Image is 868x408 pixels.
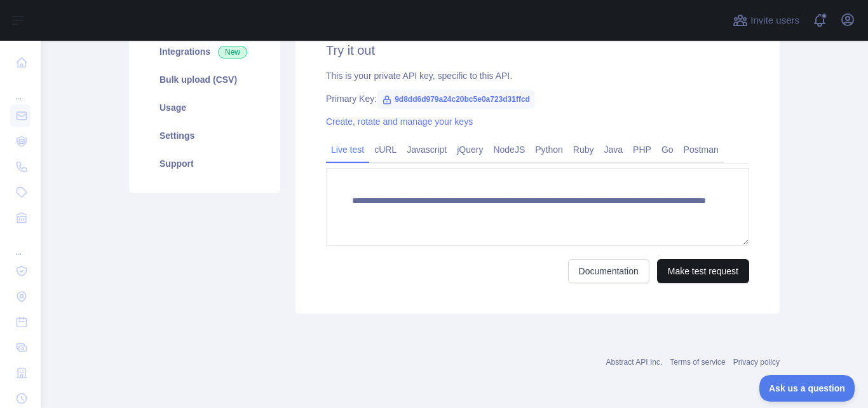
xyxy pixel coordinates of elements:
[759,375,855,402] iframe: Toggle Customer Support
[402,139,452,160] a: Javascript
[606,358,663,367] a: Abstract API Inc.
[144,94,265,122] a: Usage
[326,69,749,82] div: This is your private API key, specific to this API.
[10,232,31,257] div: ...
[369,139,402,160] a: cURL
[10,76,31,102] div: ...
[656,139,679,160] a: Go
[144,122,265,150] a: Settings
[628,139,656,160] a: PHP
[679,139,724,160] a: Postman
[733,358,780,367] a: Privacy policy
[568,139,599,160] a: Ruby
[452,139,488,160] a: jQuery
[657,259,749,283] button: Make test request
[144,38,265,66] a: Integrations New
[488,139,530,160] a: NodeJS
[326,116,473,127] a: Create, rotate and manage your keys
[144,66,265,94] a: Bulk upload (CSV)
[218,46,247,59] span: New
[670,358,725,367] a: Terms of service
[530,139,568,160] a: Python
[326,92,749,105] div: Primary Key:
[750,13,799,28] span: Invite users
[377,90,535,109] span: 9d8dd6d979a24c20bc5e0a723d31ffcd
[568,259,649,283] a: Documentation
[144,150,265,178] a: Support
[326,41,749,59] h2: Try it out
[730,10,802,31] button: Invite users
[599,139,628,160] a: Java
[326,139,369,160] a: Live test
